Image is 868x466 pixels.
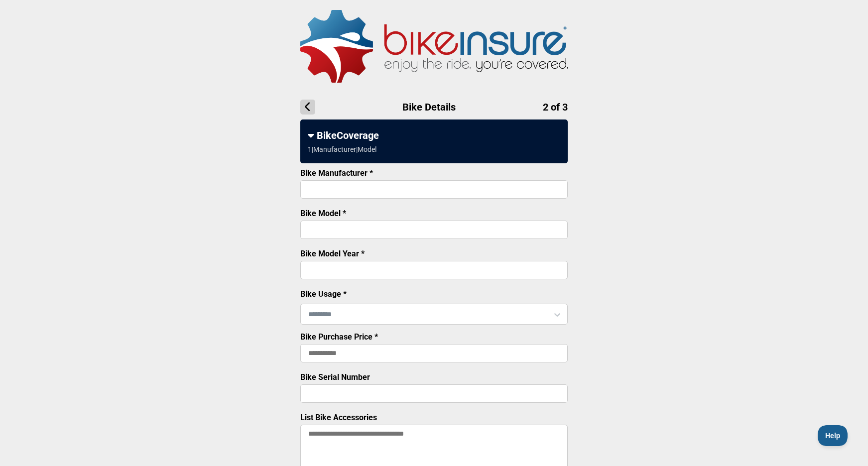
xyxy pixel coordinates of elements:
label: Bike Model Year * [300,249,365,258]
label: Bike Model * [300,209,346,218]
label: Bike Purchase Price * [300,332,378,342]
iframe: Toggle Customer Support [818,425,848,446]
div: BikeCoverage [308,129,560,141]
span: 2 of 3 [543,101,568,113]
label: Bike Usage * [300,289,347,299]
label: List Bike Accessories [300,413,377,422]
h1: Bike Details [300,100,568,115]
label: Bike Serial Number [300,372,370,382]
div: 1 | Manufacturer | Model [308,145,376,153]
label: Bike Manufacturer * [300,168,373,178]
